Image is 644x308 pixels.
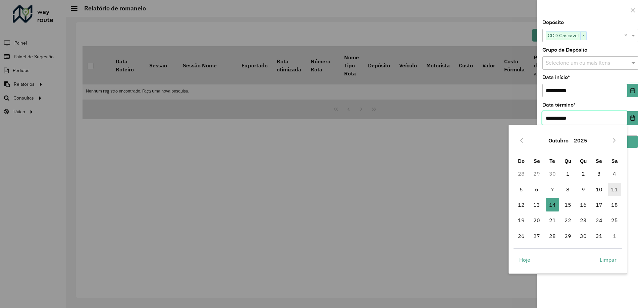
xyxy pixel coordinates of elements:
[508,125,627,273] div: Choose Date
[534,158,540,164] span: Se
[600,256,616,264] span: Limpar
[561,213,575,227] span: 22
[542,18,564,26] label: Depósito
[565,158,571,164] span: Qu
[608,167,621,180] span: 4
[546,183,559,196] span: 7
[529,166,544,181] td: 29
[542,73,570,81] label: Data início
[577,183,590,196] span: 9
[516,135,527,146] button: Previous Month
[514,253,536,266] button: Hoje
[576,166,591,181] td: 2
[546,132,571,148] button: Choose Month
[608,183,621,196] span: 11
[518,158,525,164] span: Do
[592,229,606,243] span: 31
[514,228,529,244] td: 26
[627,111,638,125] button: Choose Date
[549,158,555,164] span: Te
[571,132,590,148] button: Choose Year
[594,253,622,266] button: Limpar
[591,228,607,244] td: 31
[515,229,528,243] span: 26
[577,198,590,211] span: 16
[611,158,618,164] span: Sa
[561,198,575,211] span: 15
[576,212,591,228] td: 23
[514,166,529,181] td: 28
[530,183,543,196] span: 6
[530,198,543,211] span: 13
[530,213,543,227] span: 20
[609,135,620,146] button: Next Month
[544,228,560,244] td: 28
[544,182,560,197] td: 7
[544,166,560,181] td: 30
[576,197,591,212] td: 16
[514,182,529,197] td: 5
[560,228,576,244] td: 29
[561,229,575,243] span: 29
[529,197,544,212] td: 13
[544,212,560,228] td: 21
[607,182,622,197] td: 11
[591,166,607,181] td: 3
[592,167,606,180] span: 3
[577,213,590,227] span: 23
[592,183,606,196] span: 10
[560,212,576,228] td: 22
[515,183,528,196] span: 5
[542,101,576,109] label: Data término
[560,182,576,197] td: 8
[546,32,580,40] span: CDD Cascavel
[608,213,621,227] span: 25
[577,167,590,180] span: 2
[607,197,622,212] td: 18
[546,229,559,243] span: 28
[560,197,576,212] td: 15
[592,198,606,211] span: 17
[627,84,638,97] button: Choose Date
[514,197,529,212] td: 12
[608,198,621,211] span: 18
[624,32,630,40] span: Clear all
[542,46,587,54] label: Grupo de Depósito
[577,229,590,243] span: 30
[514,212,529,228] td: 19
[561,183,575,196] span: 8
[591,212,607,228] td: 24
[529,182,544,197] td: 6
[519,256,530,264] span: Hoje
[592,213,606,227] span: 24
[529,212,544,228] td: 20
[546,213,559,227] span: 21
[529,228,544,244] td: 27
[515,213,528,227] span: 19
[561,167,575,180] span: 1
[591,182,607,197] td: 10
[560,166,576,181] td: 1
[607,228,622,244] td: 1
[596,158,602,164] span: Se
[591,197,607,212] td: 17
[544,197,560,212] td: 14
[576,228,591,244] td: 30
[580,32,586,40] span: ×
[530,229,543,243] span: 27
[546,198,559,211] span: 14
[607,212,622,228] td: 25
[576,182,591,197] td: 9
[580,158,587,164] span: Qu
[607,166,622,181] td: 4
[515,198,528,211] span: 12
